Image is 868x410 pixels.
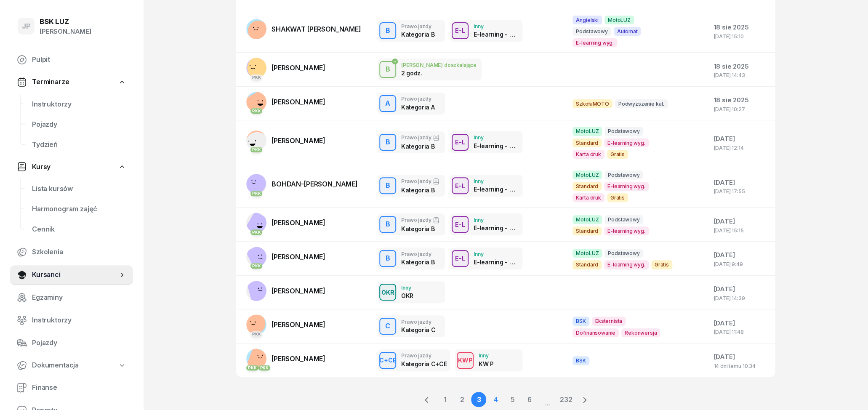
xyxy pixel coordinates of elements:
span: SHAKWAT [PERSON_NAME] [272,25,361,33]
a: 232 [559,392,574,407]
button: B [379,61,396,78]
span: [PERSON_NAME] [272,354,325,363]
a: PKKBOHDAN-[PERSON_NAME] [246,174,358,194]
div: KW P [479,360,494,367]
a: 1 [437,392,453,407]
div: E-L [452,137,469,147]
div: [DATE] [714,284,768,295]
span: [PERSON_NAME] [272,218,325,227]
span: SzkołaMOTO [572,99,612,108]
div: E-learning - 90 dni [474,224,517,232]
span: Pojazdy [32,119,126,130]
div: E-learning - 90 dni [474,31,517,38]
span: Dokumentacja [32,360,79,371]
span: E-learning wyg. [604,226,649,235]
span: MotoLUZ [572,127,602,136]
a: Harmonogram zajęć [25,199,133,219]
button: B [379,250,396,267]
span: [PERSON_NAME] [272,287,325,295]
div: 14 dni temu 10:34 [714,363,768,369]
div: [DATE] [714,177,768,188]
span: Standard [572,138,602,147]
button: B [379,134,396,151]
span: [PERSON_NAME] [272,320,325,329]
div: [DATE] 15:10 [714,34,768,39]
span: E-learning wyg. [604,138,649,147]
a: Terminarze [10,72,133,92]
a: [PERSON_NAME] [246,281,325,301]
span: Standard [572,226,602,235]
div: PKK [250,108,263,114]
button: E-L [452,250,469,267]
div: PKK [250,263,263,269]
span: MotoLUZ [572,215,602,224]
div: Prawo jazdy [401,178,439,185]
span: Eksternista [592,317,626,325]
div: A [382,96,394,111]
div: OKR [378,287,398,298]
div: [DATE] 9:49 [714,261,768,267]
span: Pulpit [32,54,126,65]
div: Prawo jazdy [401,319,435,325]
div: 2 godz. [401,69,445,77]
div: E-L [452,181,469,191]
a: 6 [522,392,537,407]
a: Pulpit [10,50,133,70]
div: PKK [258,365,271,370]
span: Podstawowy [604,215,643,224]
div: Kategoria B [401,31,434,38]
span: Terminarze [32,77,69,88]
div: [DATE] [714,250,768,261]
a: 2 [454,392,469,407]
div: [DATE] 11:48 [714,329,768,335]
button: E-L [452,134,469,151]
div: Kategoria B [401,258,434,266]
div: [DATE] 10:27 [714,106,768,112]
div: [DATE] [714,318,768,329]
div: B [382,251,394,266]
a: Instruktorzy [10,310,133,330]
button: C+CE [379,352,396,369]
div: [DATE] 14:43 [714,72,768,78]
div: Kategoria B [401,143,439,150]
div: Prawo jazdy [401,96,434,101]
span: Karta druk [572,193,604,202]
div: PKK [250,75,263,80]
a: SHAKWAT [PERSON_NAME] [246,19,361,39]
div: Prawo jazdy [401,134,439,141]
a: Szkolenia [10,242,133,262]
a: PKK[PERSON_NAME] [246,58,325,78]
button: C [379,318,396,335]
div: Inny [474,178,517,184]
span: Automat [614,27,641,36]
a: PKK[PERSON_NAME] [246,213,325,233]
div: Inny [401,285,413,290]
div: KWP [455,355,476,365]
a: PKKPKK[PERSON_NAME] [246,349,325,369]
div: BSK LUZ [40,18,91,25]
div: Kategoria B [401,186,439,194]
button: OKR [379,284,396,301]
div: [DATE] 15:15 [714,228,768,233]
span: Podstawowy [572,27,611,36]
span: Egzaminy [32,292,126,303]
div: E-L [452,253,469,264]
a: Dokumentacja [10,356,133,375]
div: Prawo jazdy [401,251,434,257]
span: Cennik [32,224,126,235]
div: [DATE] 12:14 [714,145,768,151]
div: 18 sie 2025 [714,61,768,72]
span: [PERSON_NAME] [272,64,325,72]
div: Prawo jazdy [401,217,439,224]
div: B [382,62,394,77]
div: B [382,178,394,193]
span: [PERSON_NAME] [272,136,325,145]
span: Podwyższenie kat. [615,99,668,108]
div: [DATE] 14:39 [714,296,768,301]
span: Gratis [607,150,628,159]
a: 3 [471,392,486,407]
div: E-learning - 90 dni [474,142,517,149]
div: E-learning - 90 dni [474,186,517,193]
div: C [382,319,394,333]
span: Rekonwersja [621,328,660,337]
